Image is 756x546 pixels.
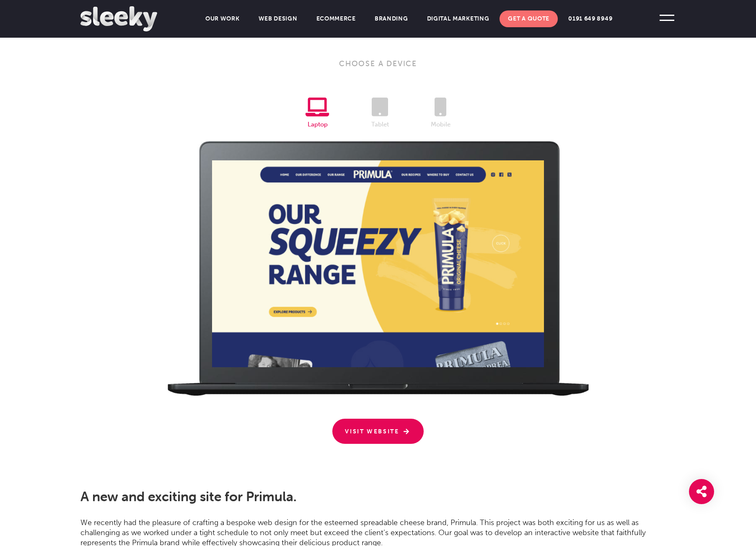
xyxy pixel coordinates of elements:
[500,10,558,27] a: Get A Quote
[250,10,306,27] a: Web Design
[332,419,424,444] a: Visit Website
[560,10,621,27] a: 0191 649 8949
[366,10,417,27] a: Branding
[80,486,675,507] h2: A new and exciting site for Primula.
[308,10,364,27] a: Ecommerce
[306,108,329,128] a: Laptop
[80,59,675,75] h3: Choose A Device
[80,6,157,31] img: Sleeky Web Design Newcastle
[431,108,450,128] a: Mobile
[419,10,498,27] a: Digital Marketing
[371,108,389,128] a: Tablet
[197,10,248,27] a: Our Work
